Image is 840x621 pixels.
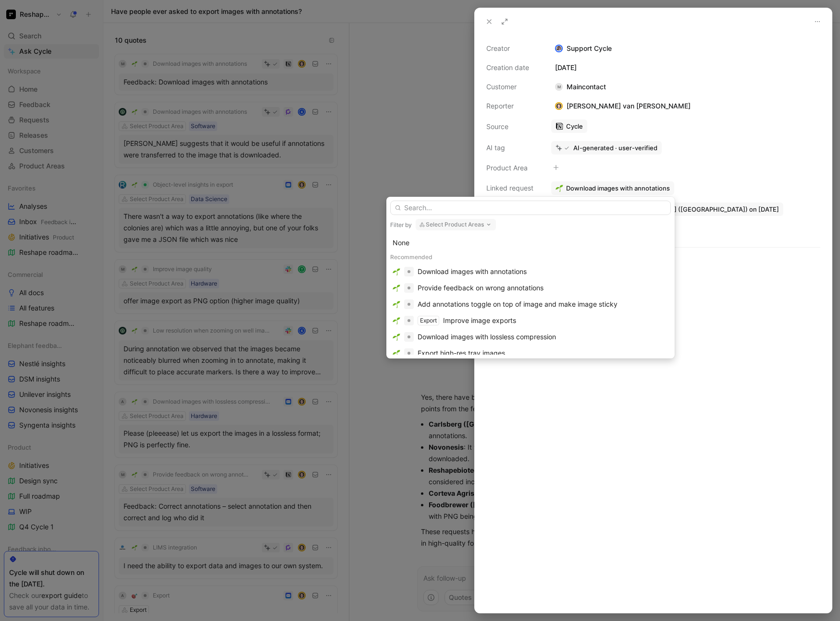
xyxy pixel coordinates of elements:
[393,349,400,357] img: 🌱
[393,333,400,341] img: 🌱
[416,219,496,230] button: Select Product Areas
[418,347,505,359] div: Export high-res tray images
[393,237,668,249] div: None
[390,251,671,263] div: Recommended
[390,201,671,215] input: Search...
[418,266,527,277] div: Download images with annotations
[418,299,618,310] div: Add annotations toggle on top of image and make image sticky
[393,317,400,324] img: 🌱
[418,282,544,294] div: Provide feedback on wrong annotations
[418,331,556,343] div: Download images with lossless compression
[393,268,400,275] img: 🌱
[393,284,400,292] img: 🌱
[393,300,400,308] img: 🌱
[443,315,516,326] div: Improve image exports
[390,221,412,229] div: Filter by
[420,316,437,325] div: Export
